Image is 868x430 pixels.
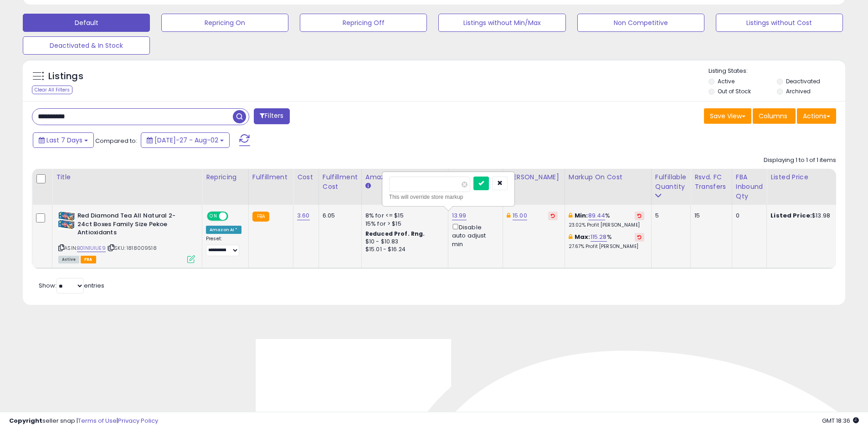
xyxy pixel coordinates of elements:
div: Cost [297,172,315,182]
div: Disable auto adjust min [452,222,496,248]
p: Listing States: [709,67,845,76]
div: $13.98 [770,212,846,220]
div: 8% for <= $15 [365,212,441,220]
small: FBA [252,212,269,222]
div: $15.01 - $16.24 [365,246,441,253]
div: 15 [694,212,725,220]
span: FBA [81,256,96,263]
button: Columns [753,108,796,124]
button: Deactivated & In Stock [23,36,150,55]
div: Clear All Filters [32,86,72,94]
button: Save View [704,108,751,124]
b: Red Diamond Tea All Natural 2-24ct Boxes Family Size Pekoe Antioxidants [77,212,188,239]
div: 5 [655,212,683,220]
label: Active [718,77,734,85]
button: Listings without Min/Max [438,14,565,32]
div: Amazon AI * [206,226,241,234]
button: Non Competitive [577,14,704,32]
div: Fulfillable Quantity [655,172,687,192]
label: Archived [786,87,811,95]
a: 13.99 [452,211,467,220]
span: | SKU: 1818009518 [107,244,157,252]
div: % [569,233,644,250]
button: Last 7 Days [33,132,94,148]
button: Listings without Cost [716,14,843,32]
div: 15% for > $15 [365,220,441,228]
div: ASIN: [58,212,195,262]
span: ON [208,212,219,220]
span: Columns [759,111,787,121]
span: Last 7 Days [46,136,82,145]
div: This will override store markup [389,192,508,202]
button: Actions [797,108,836,124]
div: $10 - $10.83 [365,238,441,246]
b: Reduced Prof. Rng. [365,230,425,238]
button: Default [23,14,150,32]
div: Listed Price [770,172,849,182]
a: B01N1UIUE9 [77,244,106,252]
div: Displaying 1 to 1 of 1 items [764,156,836,165]
a: 89.44 [588,211,606,220]
div: Amazon Fees [365,172,444,182]
div: Title [56,172,198,182]
p: 27.67% Profit [PERSON_NAME] [569,243,644,250]
small: Amazon Fees. [365,182,371,190]
span: OFF [227,212,241,220]
h5: Listings [48,70,83,83]
button: Repricing Off [300,14,427,32]
div: 0 [736,212,760,220]
div: % [569,212,644,228]
span: Compared to: [95,137,137,145]
label: Out of Stock [718,87,751,95]
button: Filters [254,108,289,124]
span: [DATE]-27 - Aug-02 [154,136,218,145]
div: Rsvd. FC Transfers [694,172,728,192]
b: Min: [575,211,588,220]
div: Preset: [206,236,241,256]
div: 6.05 [323,212,354,220]
span: Show: entries [39,281,104,290]
label: Deactivated [786,77,820,85]
a: 115.28 [591,233,607,242]
button: Repricing On [161,14,288,32]
div: [PERSON_NAME] [507,172,561,182]
span: All listings currently available for purchase on Amazon [58,256,79,263]
div: Markup on Cost [569,172,647,182]
div: Fulfillment [252,172,289,182]
th: The percentage added to the cost of goods (COGS) that forms the calculator for Min & Max prices. [565,169,651,205]
a: 3.60 [297,211,310,220]
button: [DATE]-27 - Aug-02 [141,132,230,148]
p: 23.02% Profit [PERSON_NAME] [569,222,644,228]
b: Max: [575,233,591,241]
div: FBA inbound Qty [736,172,763,201]
img: 51Iqc30WeFL._SL40_.jpg [58,212,75,230]
b: Listed Price: [770,211,812,220]
div: Fulfillment Cost [323,172,358,192]
a: 15.00 [513,211,527,220]
div: Repricing [206,172,245,182]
